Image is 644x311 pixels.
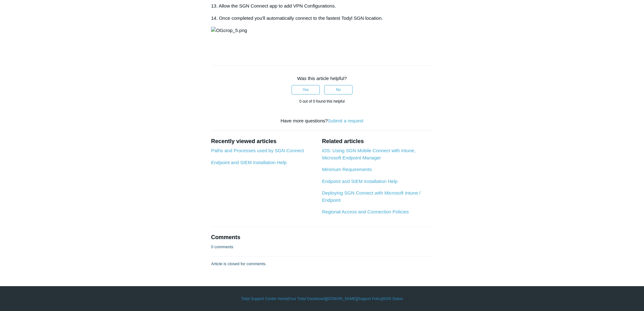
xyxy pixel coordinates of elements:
h2: Related articles [322,137,433,146]
a: SGN Status [383,296,403,302]
p: Article is closed for comments. [211,261,266,267]
a: iOS: Using SGN Mobile Connect with Intune, Microsoft Endpoint Manager [322,148,416,160]
a: [DOMAIN_NAME] [326,296,357,302]
a: Regional Access and Connection Policies [322,209,409,214]
a: Deploying SGN Connect with Microsoft Intune / Endpoint [322,190,420,203]
a: Endpoint and SIEM Installation Help [322,179,397,184]
a: Endpoint and SIEM Installation Help [211,160,286,165]
a: Submit a request [328,118,363,123]
span: 13. Allow the SGN Connect app to add VPN Configurations. [211,3,336,8]
a: Todyl Support Center Home [241,296,288,302]
a: Support Policy [358,296,382,302]
div: Have more questions? [211,117,433,125]
a: Your Todyl Dashboard [289,296,325,302]
a: Paths and Processes used by SGN Connect [211,148,304,153]
div: | | | | [140,296,504,302]
span: Was this article helpful? [297,76,347,81]
a: Minimum Requirements [322,167,372,172]
span: 0 out of 0 found this helpful [299,99,345,104]
img: OGcrop_5.png [211,27,247,34]
button: This article was helpful [291,85,320,94]
button: This article was not helpful [324,85,353,94]
h2: Comments [211,233,433,242]
h2: Recently viewed articles [211,137,316,146]
span: 14. Once completed you'll automatically connect to the fastest Todyl SGN location. [211,15,383,21]
p: 0 comments [211,244,233,250]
